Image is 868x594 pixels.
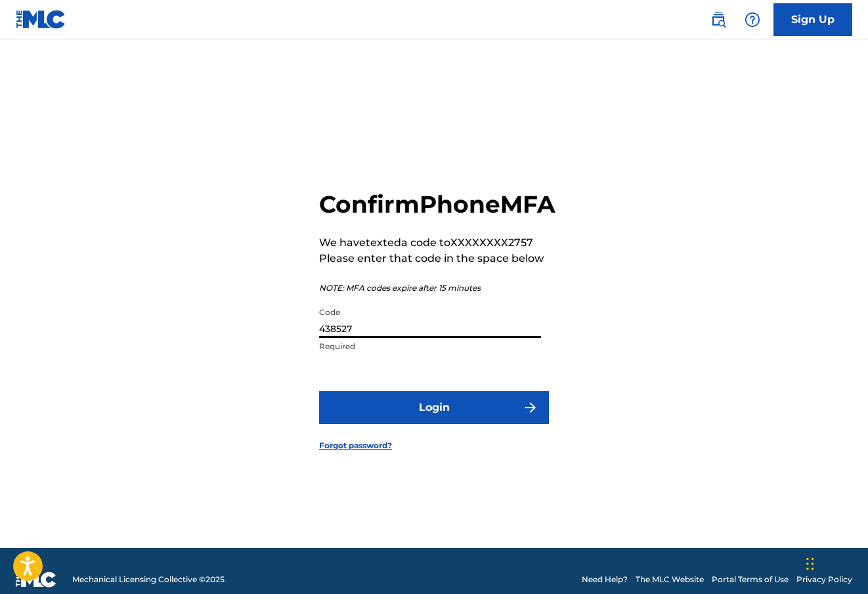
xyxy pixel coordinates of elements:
img: logo [16,572,56,587]
a: Forgot password? [319,440,392,452]
div: Drag [806,544,814,583]
a: Public Search [705,7,731,33]
a: Sign Up [773,3,852,36]
p: Required [319,341,541,352]
img: MLC Logo [16,10,66,29]
button: Login [319,391,549,424]
p: We have texted a code to XXXXXXXX2757 [319,235,555,251]
a: Privacy Policy [796,574,852,585]
h2: Confirm Phone MFA [319,190,555,219]
img: help [745,12,760,28]
a: Need Help? [582,574,628,585]
img: search [710,12,726,28]
a: Portal Terms of Use [712,574,789,585]
div: Help [739,7,766,33]
p: NOTE: MFA codes expire after 15 minutes [319,282,555,294]
a: The MLC Website [636,574,704,585]
p: Please enter that code in the space below [319,251,555,266]
img: f7272a7cc735f4ea7f67.svg [523,400,538,415]
span: Mechanical Licensing Collective © 2025 [72,574,225,585]
iframe: Chat Widget [802,531,868,594]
